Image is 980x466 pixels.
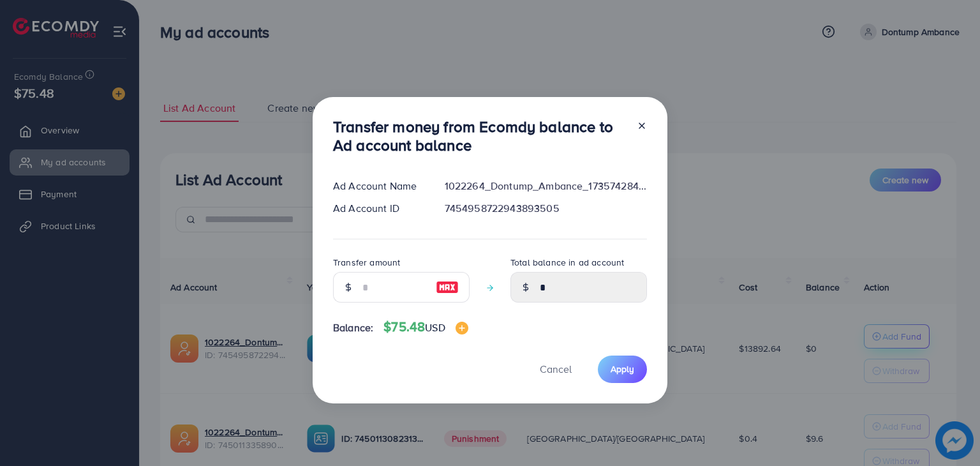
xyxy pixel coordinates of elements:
button: Cancel [524,356,588,383]
button: Apply [598,356,647,383]
div: 1022264_Dontump_Ambance_1735742847027 [434,179,657,193]
h4: $75.48 [383,319,468,335]
div: Ad Account ID [323,201,434,216]
span: Balance: [333,320,373,335]
label: Transfer amount [333,256,400,269]
div: 7454958722943893505 [434,201,657,216]
span: USD [425,320,445,334]
label: Total balance in ad account [510,256,624,269]
img: image [456,322,468,334]
span: Cancel [540,362,572,376]
img: image [436,280,459,295]
div: Ad Account Name [323,179,434,193]
span: Apply [611,363,634,375]
h3: Transfer money from Ecomdy balance to Ad account balance [333,117,627,154]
